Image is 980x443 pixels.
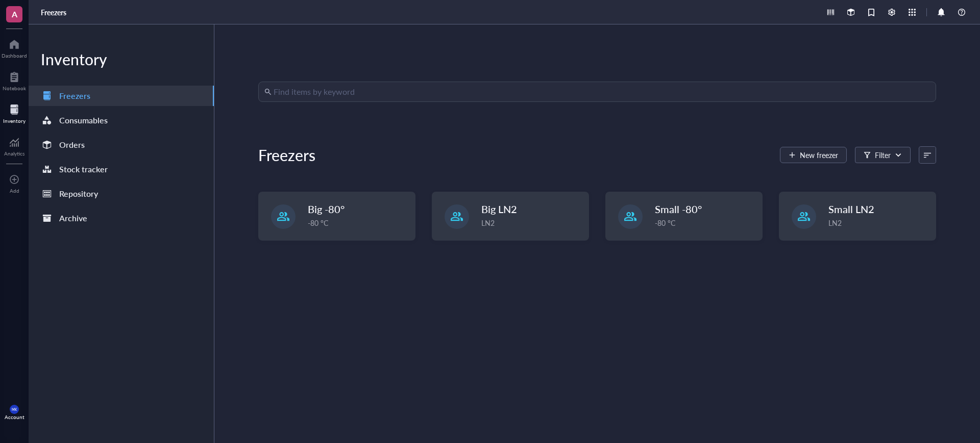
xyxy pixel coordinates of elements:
[12,407,17,411] span: MK
[29,135,214,155] a: Orders
[308,202,345,216] span: Big -80°
[29,86,214,106] a: Freezers
[59,187,98,201] div: Repository
[29,208,214,228] a: Archive
[5,414,24,420] div: Account
[29,49,214,69] div: Inventory
[59,211,87,225] div: Archive
[3,118,26,124] div: Inventory
[308,217,409,228] div: -80 °C
[59,162,108,176] div: Stock tracker
[481,202,517,216] span: Big LN2
[655,202,702,216] span: Small -80°
[3,101,26,124] a: Inventory
[2,53,27,59] div: Dashboard
[481,217,582,228] div: LN2
[29,159,214,179] a: Stock tracker
[4,150,24,157] div: Analytics
[29,184,214,204] a: Repository
[2,36,27,59] a: Dashboard
[828,217,929,228] div: LN2
[828,202,874,216] span: Small LN2
[258,145,315,165] div: Freezers
[4,134,24,157] a: Analytics
[59,89,90,103] div: Freezers
[3,85,26,91] div: Notebook
[41,8,68,17] a: Freezers
[59,138,85,152] div: Orders
[780,147,847,163] button: New freezer
[800,151,838,159] span: New freezer
[59,113,108,127] div: Consumables
[10,188,19,194] div: Add
[655,217,756,228] div: -80 °C
[29,110,214,131] a: Consumables
[3,69,26,91] a: Notebook
[12,8,17,20] span: A
[875,149,891,161] div: Filter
